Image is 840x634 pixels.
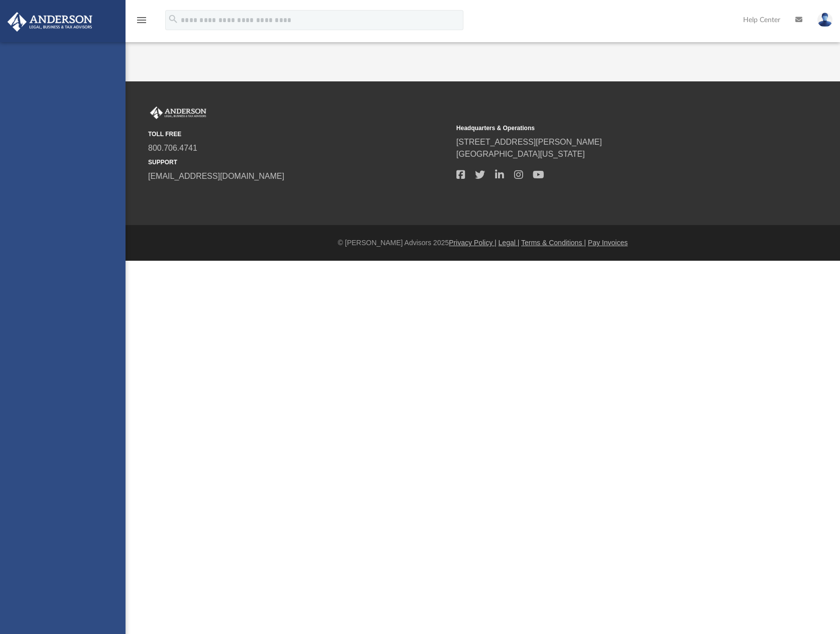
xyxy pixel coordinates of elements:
div: © [PERSON_NAME] Advisors 2025 [126,238,840,248]
a: [EMAIL_ADDRESS][DOMAIN_NAME] [148,172,284,180]
i: search [168,14,179,25]
small: TOLL FREE [148,130,449,139]
a: 800.706.4741 [148,144,197,152]
a: Pay Invoices [588,239,628,247]
small: Headquarters & Operations [456,124,758,133]
a: menu [136,19,148,26]
a: Legal | [499,239,520,247]
img: User Pic [817,13,832,27]
a: Privacy Policy | [449,239,497,247]
img: Anderson Advisors Platinum Portal [148,107,208,120]
a: [GEOGRAPHIC_DATA][US_STATE] [456,150,585,158]
img: Anderson Advisors Platinum Portal [5,12,95,32]
a: [STREET_ADDRESS][PERSON_NAME] [456,138,602,146]
i: menu [136,14,148,26]
small: SUPPORT [148,158,449,167]
a: Terms & Conditions | [521,239,586,247]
